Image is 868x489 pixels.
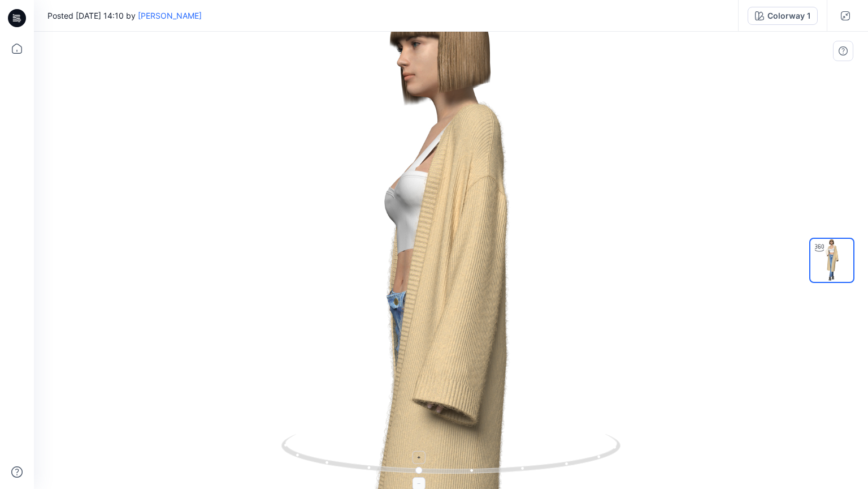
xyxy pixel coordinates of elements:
[767,10,810,22] div: Colorway 1
[748,7,818,25] button: Colorway 1
[47,10,202,22] span: Posted [DATE] 14:10 by
[138,11,202,20] a: [PERSON_NAME]
[810,239,853,282] img: New folder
